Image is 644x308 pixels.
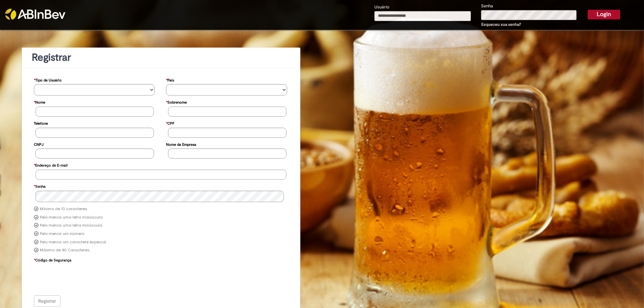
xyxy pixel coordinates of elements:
label: Endereço de E-mail [34,160,67,170]
button: Login [588,10,620,19]
label: Nome da Empresa [166,139,196,149]
label: Nome [34,97,45,107]
label: Pelo menos um caractere especial. [40,240,107,245]
label: Senha [481,3,493,9]
img: ABInbev-white.png [5,9,65,20]
label: Tipo de Usuário [34,75,62,84]
label: CPF [166,118,174,128]
label: Senha [34,181,46,191]
label: Pelo menos um número. [40,231,85,237]
label: Máximo de 40 Caracteres. [40,248,90,253]
label: Pelo menos uma letra maiúscula. [40,215,103,220]
label: País [166,75,174,84]
h1: Registrar [32,52,290,63]
label: Telefone [34,118,48,128]
label: Código de Segurança [34,255,71,264]
label: Pelo menos uma letra minúscula. [40,223,103,228]
a: Esqueceu sua senha? [481,22,521,27]
label: CNPJ [34,139,44,149]
iframe: reCAPTCHA [36,264,138,291]
label: Sobrenome [166,97,187,107]
label: Mínimo de 10 caracteres. [40,206,88,212]
label: Usuário [374,4,389,10]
